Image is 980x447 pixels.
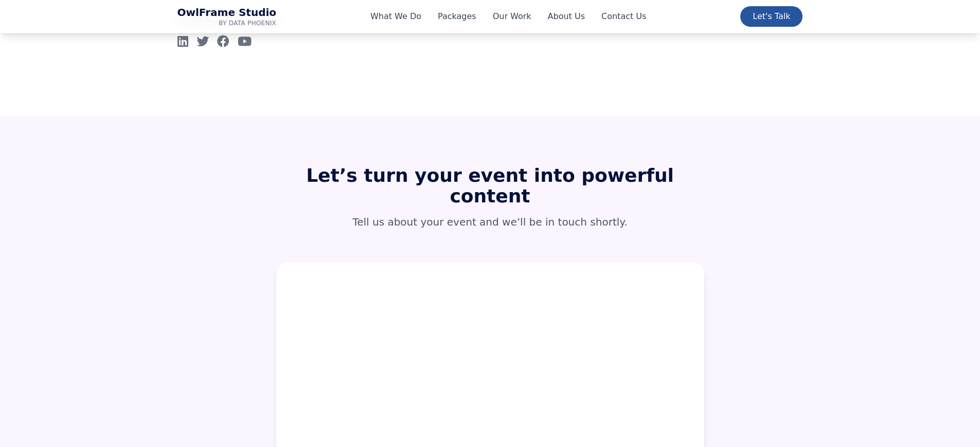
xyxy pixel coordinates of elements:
[740,6,803,27] a: Let's Talk
[177,19,277,27] span: by Data Phoenix
[177,6,277,19] span: OwlFrame Studio
[493,10,531,23] a: Our Work
[276,215,704,229] p: Tell us about your event and we’ll be in touch shortly.
[438,10,476,23] a: Packages
[370,10,421,23] a: What We Do
[276,165,704,207] h2: Let’s turn your event into powerful content
[548,10,585,23] a: About Us
[601,10,646,23] a: Contact Us
[177,6,277,27] a: OwlFrame Studio Home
